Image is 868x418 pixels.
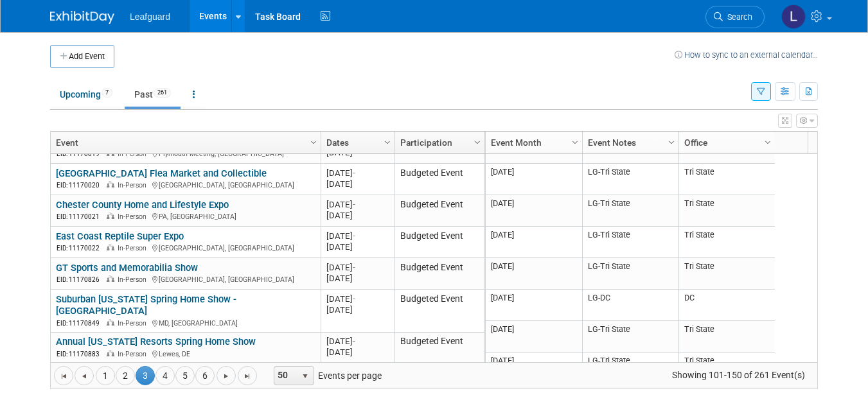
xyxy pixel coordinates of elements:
[326,168,389,179] div: [DATE]
[381,132,395,151] a: Column Settings
[678,321,775,353] td: Tri State
[118,275,150,284] span: In-Person
[486,353,582,384] td: [DATE]
[353,168,355,178] span: -
[307,132,321,151] a: Column Settings
[394,333,484,364] td: Budgeted Event
[116,366,135,385] a: 2
[486,227,582,258] td: [DATE]
[54,366,73,385] a: Go to the first page
[118,181,150,189] span: In-Person
[155,366,175,385] a: 4
[326,262,389,273] div: [DATE]
[75,366,94,385] a: Go to the previous page
[353,231,355,241] span: -
[125,82,181,107] a: Past261
[326,241,389,252] div: [DATE]
[56,262,198,274] a: GT Sports and Memorabilia Show
[394,164,484,195] td: Budgeted Event
[57,351,105,358] span: EID: 11170883
[678,290,775,321] td: DC
[582,227,678,258] td: LG-Tri State
[57,213,105,220] span: EID: 11170021
[723,12,752,22] span: Search
[242,371,252,381] span: Go to the last page
[56,274,315,284] div: [GEOGRAPHIC_DATA], [GEOGRAPHIC_DATA]
[56,336,256,347] a: Annual [US_STATE] Resorts Spring Home Show
[582,258,678,290] td: LG-Tri State
[57,150,105,157] span: EID: 11170019
[118,350,150,358] span: In-Person
[326,304,389,315] div: [DATE]
[705,6,765,28] a: Search
[763,137,773,148] span: Column Settings
[326,199,389,210] div: [DATE]
[308,137,319,148] span: Column Settings
[394,195,484,227] td: Budgeted Event
[582,321,678,353] td: LG-Tri State
[238,366,257,385] a: Go to the last page
[57,245,105,252] span: EID: 11170022
[326,210,389,221] div: [DATE]
[394,258,484,290] td: Budgeted Event
[684,132,766,153] a: Office
[300,371,310,381] span: select
[56,231,184,242] a: East Coast Reptile Super Expo
[118,150,150,158] span: In-Person
[665,132,679,151] a: Column Settings
[326,132,386,153] a: Dates
[79,371,89,381] span: Go to the previous page
[221,371,231,381] span: Go to the next page
[761,132,775,151] a: Column Settings
[678,195,775,227] td: Tri State
[326,347,389,358] div: [DATE]
[326,293,389,304] div: [DATE]
[678,227,775,258] td: Tri State
[57,182,105,189] span: EID: 11170020
[118,319,150,327] span: In-Person
[136,366,155,385] span: 3
[570,137,580,148] span: Column Settings
[353,200,355,209] span: -
[666,137,677,148] span: Column Settings
[471,132,485,151] a: Column Settings
[57,276,105,283] span: EID: 11170826
[57,320,105,327] span: EID: 11170849
[678,258,775,290] td: Tri State
[56,348,315,359] div: Lewes, DE
[491,132,574,153] a: Event Month
[660,366,817,384] span: Showing 101-150 of 261 Event(s)
[582,195,678,227] td: LG-Tri State
[96,366,115,385] a: 1
[675,50,818,60] a: How to sync to an external calendar...
[107,213,114,219] img: In-Person Event
[107,319,114,326] img: In-Person Event
[195,366,215,385] a: 6
[107,181,114,187] img: In-Person Event
[56,242,315,253] div: [GEOGRAPHIC_DATA], [GEOGRAPHIC_DATA]
[326,231,389,241] div: [DATE]
[56,293,236,317] a: Suburban [US_STATE] Spring Home Show - [GEOGRAPHIC_DATA]
[394,290,484,333] td: Budgeted Event
[486,321,582,353] td: [DATE]
[472,137,483,148] span: Column Settings
[118,244,150,252] span: In-Person
[353,294,355,304] span: -
[50,82,122,107] a: Upcoming7
[326,273,389,284] div: [DATE]
[486,290,582,321] td: [DATE]
[118,213,150,221] span: In-Person
[326,336,389,347] div: [DATE]
[58,371,69,381] span: Go to the first page
[569,132,583,151] a: Column Settings
[102,88,112,98] span: 7
[56,199,229,211] a: Chester County Home and Lifestyle Expo
[56,179,315,190] div: [GEOGRAPHIC_DATA], [GEOGRAPHIC_DATA]
[382,137,393,148] span: Column Settings
[400,132,476,153] a: Participation
[50,11,114,24] img: ExhibitDay
[588,132,670,153] a: Event Notes
[582,290,678,321] td: LG-DC
[582,164,678,195] td: LG-Tri State
[326,179,389,189] div: [DATE]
